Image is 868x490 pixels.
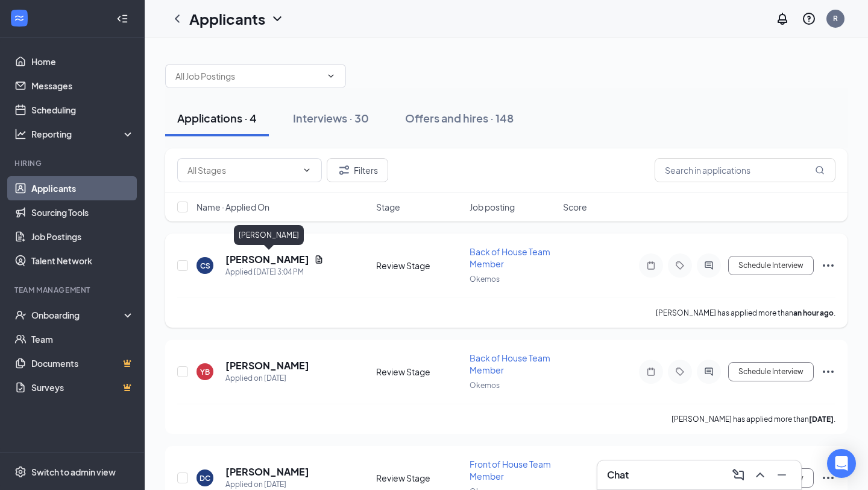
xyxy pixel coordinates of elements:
[376,472,462,484] div: Review Stage
[470,201,515,213] span: Job posting
[673,261,687,270] svg: Tag
[327,158,388,182] button: Filter Filters
[200,473,210,483] div: DC
[270,11,285,26] svg: ChevronDown
[170,11,184,26] svg: ChevronLeft
[31,327,134,351] a: Team
[728,256,814,275] button: Schedule Interview
[655,158,835,182] input: Search in applications
[470,352,550,375] span: Back of House Team Member
[376,201,400,213] span: Stage
[376,366,462,378] div: Review Stage
[821,471,835,485] svg: Ellipses
[225,266,324,278] div: Applied [DATE] 3:04 PM
[775,11,790,26] svg: Notifications
[14,309,27,321] svg: UserCheck
[326,71,336,81] svg: ChevronDown
[14,466,27,478] svg: Settings
[225,372,309,384] div: Applied on [DATE]
[405,110,514,126] div: Offers and hires · 148
[177,110,257,126] div: Applications · 4
[116,13,128,25] svg: Collapse
[750,465,770,485] button: ChevronUp
[775,468,789,482] svg: Minimize
[31,49,134,74] a: Home
[200,367,210,377] div: YB
[31,351,134,375] a: DocumentsCrown
[772,465,791,485] button: Minimize
[673,367,687,377] svg: Tag
[14,285,132,295] div: Team Management
[729,465,748,485] button: ComposeMessage
[293,110,369,126] div: Interviews · 30
[644,261,658,270] svg: Note
[31,309,124,321] div: Onboarding
[31,249,134,273] a: Talent Network
[833,13,838,24] div: R
[753,468,767,482] svg: ChevronUp
[728,362,814,381] button: Schedule Interview
[470,381,500,390] span: Okemos
[14,128,27,140] svg: Analysis
[14,158,132,168] div: Hiring
[827,449,856,478] div: Open Intercom Messenger
[31,98,134,122] a: Scheduling
[31,200,134,224] a: Sourcing Tools
[656,308,835,318] p: [PERSON_NAME] has applied more than .
[702,367,716,377] svg: ActiveChat
[563,201,587,213] span: Score
[225,253,309,266] h5: [PERSON_NAME]
[470,459,551,482] span: Front of House Team Member
[815,165,825,175] svg: MagnifyingGlass
[731,468,746,482] svg: ComposeMessage
[197,201,269,213] span: Name · Applied On
[376,259,462,272] div: Review Stage
[225,465,309,479] h5: [PERSON_NAME]
[671,414,835,424] p: [PERSON_NAME] has applied more than .
[702,261,716,270] svg: ActiveChat
[31,176,134,200] a: Applicants
[189,8,265,29] h1: Applicants
[175,69,321,83] input: All Job Postings
[809,415,834,424] b: [DATE]
[31,74,134,98] a: Messages
[607,468,629,482] h3: Chat
[31,128,135,140] div: Reporting
[187,164,297,177] input: All Stages
[470,275,500,284] span: Okemos
[31,224,134,249] a: Job Postings
[302,165,312,175] svg: ChevronDown
[821,364,835,379] svg: Ellipses
[470,246,550,269] span: Back of House Team Member
[314,255,324,264] svg: Document
[200,261,210,271] div: CS
[821,258,835,273] svg: Ellipses
[802,11,816,26] svg: QuestionInfo
[234,225,304,245] div: [PERSON_NAME]
[644,367,658,377] svg: Note
[31,466,116,478] div: Switch to admin view
[225,359,309,372] h5: [PERSON_NAME]
[13,12,25,24] svg: WorkstreamLogo
[337,163,351,177] svg: Filter
[31,375,134,399] a: SurveysCrown
[793,308,834,317] b: an hour ago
